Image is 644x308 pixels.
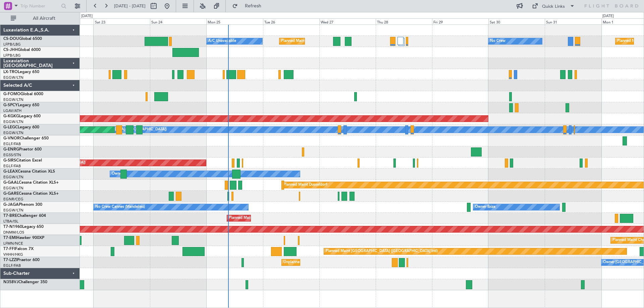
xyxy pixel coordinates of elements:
[3,186,23,191] a: EGGW/LTN
[3,280,18,284] span: N358VJ
[114,3,146,9] span: [DATE] - [DATE]
[475,202,495,212] div: Owner Ibiza
[3,125,18,129] span: G-LEGC
[326,246,438,256] div: Planned Maint [GEOGRAPHIC_DATA] ([GEOGRAPHIC_DATA] Intl)
[3,75,23,80] a: EGGW/LTN
[3,92,20,96] span: G-FOMO
[3,170,55,174] a: G-LEAXCessna Citation XLS
[3,141,21,146] a: EGLF/FAB
[3,114,41,118] a: G-KGKGLegacy 600
[3,225,22,229] span: T7-N1960
[3,37,19,41] span: CS-DOU
[488,18,545,24] div: Sat 30
[529,1,578,11] button: Quick Links
[3,258,40,262] a: T7-LZZIPraetor 600
[3,192,19,196] span: G-GARE
[3,53,21,58] a: LFPB/LBG
[3,236,16,240] span: T7-EMI
[3,92,43,96] a: G-FOMOGlobal 6000
[3,48,18,52] span: CS-JHH
[208,36,236,46] div: A/C Unavailable
[206,18,263,24] div: Mon 25
[3,258,17,262] span: T7-LZZI
[3,114,19,118] span: G-KGKG
[263,18,319,24] div: Tue 26
[3,136,20,140] span: G-VNOR
[3,241,23,246] a: LFMN/NCE
[3,203,42,207] a: G-JAGAPhenom 300
[3,203,19,207] span: G-JAGA
[3,37,42,41] a: CS-DOUGlobal 6500
[283,257,394,267] div: Unplanned Maint [GEOGRAPHIC_DATA] ([GEOGRAPHIC_DATA])
[94,18,150,24] div: Sat 23
[3,103,39,107] a: G-SPCYLegacy 650
[3,181,59,185] a: G-GAALCessna Citation XLS+
[3,136,49,140] a: G-VNORChallenger 650
[3,119,23,124] a: EGGW/LTN
[3,108,21,113] a: LGAV/ATH
[229,213,310,223] div: Planned Maint Warsaw ([GEOGRAPHIC_DATA])
[490,36,505,46] div: No Crew
[95,202,145,212] div: No Crew Cannes (Mandelieu)
[112,169,123,179] div: Owner
[3,192,59,196] a: G-GARECessna Citation XLS+
[3,159,42,163] a: G-SIRSCitation Excel
[3,125,39,129] a: G-LEGCLegacy 600
[3,97,23,102] a: EGGW/LTN
[239,4,267,8] span: Refresh
[7,13,73,24] button: All Aircraft
[3,159,16,163] span: G-SIRS
[3,175,23,180] a: EGGW/LTN
[3,214,17,218] span: T7-BRE
[3,70,18,74] span: LX-TRO
[3,164,21,169] a: EGLF/FAB
[81,13,93,19] div: [DATE]
[150,18,206,24] div: Sun 24
[3,219,18,224] a: LTBA/ISL
[3,214,46,218] a: T7-BREChallenger 604
[3,170,18,174] span: G-LEAX
[545,18,601,24] div: Sun 31
[3,48,41,52] a: CS-JHHGlobal 6000
[3,70,39,74] a: LX-TROLegacy 650
[3,130,23,135] a: EGGW/LTN
[3,236,44,240] a: T7-EMIHawker 900XP
[3,252,23,257] a: VHHH/HKG
[3,42,21,47] a: LFPB/LBG
[283,180,327,190] div: Planned Maint Dusseldorf
[3,197,23,202] a: EGNR/CEG
[3,280,47,284] a: N358VJChallenger 350
[602,13,614,19] div: [DATE]
[281,36,387,46] div: Planned Maint [GEOGRAPHIC_DATA] ([GEOGRAPHIC_DATA])
[3,147,19,151] span: G-ENRG
[229,1,269,11] button: Refresh
[376,18,432,24] div: Thu 28
[3,247,15,251] span: T7-FFI
[3,152,21,158] a: EGSS/STN
[3,247,34,251] a: T7-FFIFalcon 7X
[17,16,71,21] span: All Aircraft
[319,18,376,24] div: Wed 27
[3,208,23,213] a: EGGW/LTN
[3,147,42,151] a: G-ENRGPraetor 600
[3,181,19,185] span: G-GAAL
[20,1,59,11] input: Trip Number
[3,225,44,229] a: T7-N1960Legacy 650
[432,18,488,24] div: Fri 29
[3,263,21,268] a: EGLF/FAB
[3,103,18,107] span: G-SPCY
[3,230,24,235] a: DNMM/LOS
[542,3,565,10] div: Quick Links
